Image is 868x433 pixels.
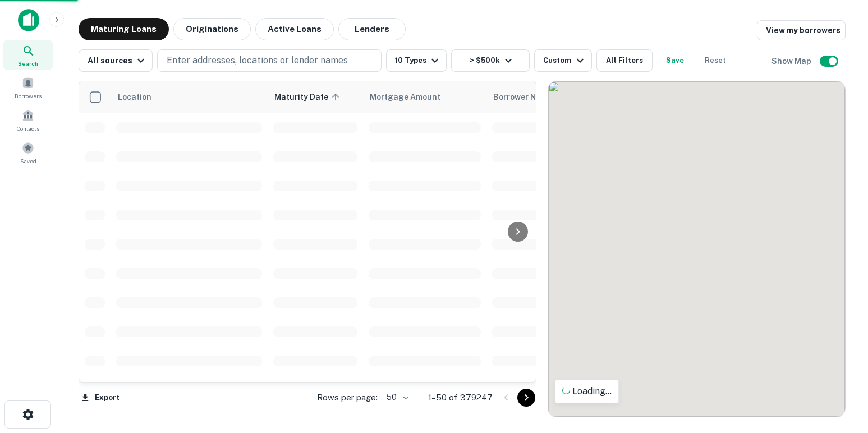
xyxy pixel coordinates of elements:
[486,81,610,113] th: Borrower Name
[370,90,455,104] span: Mortgage Amount
[363,81,486,113] th: Mortgage Amount
[757,20,846,40] a: View my borrowers
[493,90,552,104] span: Borrower Name
[543,54,586,67] div: Custom
[79,389,122,406] button: Export
[79,49,153,72] button: All sources
[3,72,53,103] a: Borrowers
[562,385,612,398] p: Loading...
[20,156,36,165] span: Saved
[268,81,363,113] th: Maturity Date
[18,9,39,31] img: capitalize-icon.png
[117,90,151,104] span: Location
[386,49,447,72] button: 10 Types
[338,18,406,40] button: Lenders
[771,55,813,67] h6: Show Map
[428,391,493,404] p: 1–50 of 379247
[157,49,382,72] button: Enter addresses, locations or lender names
[812,343,868,397] iframe: Chat Widget
[173,18,251,40] button: Originations
[534,49,591,72] button: Custom
[3,137,53,168] a: Saved
[596,49,653,72] button: All Filters
[255,18,334,40] button: Active Loans
[317,391,378,404] p: Rows per page:
[3,40,53,70] a: Search
[79,18,169,40] button: Maturing Loans
[517,389,535,407] button: Go to next page
[17,124,39,133] span: Contacts
[274,90,343,104] span: Maturity Date
[451,49,530,72] button: > $500k
[167,54,348,67] p: Enter addresses, locations or lender names
[697,49,733,72] button: Reset
[382,389,410,406] div: 50
[3,105,53,135] a: Contacts
[111,81,268,113] th: Location
[548,81,845,417] div: 0
[18,59,38,68] span: Search
[657,49,693,72] button: Save your search to get updates of matches that match your search criteria.
[15,91,42,100] span: Borrowers
[88,54,148,67] div: All sources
